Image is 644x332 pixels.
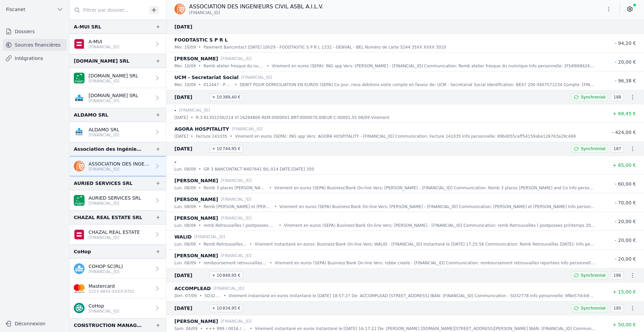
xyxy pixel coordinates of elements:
p: lun. 08/09 [174,203,196,210]
a: CHAZAL REAL ESTATE [FINANCIAL_ID] [70,224,166,245]
div: • [270,260,272,266]
p: [FINANCIAL_ID] [213,285,244,292]
p: mer. 10/09 [174,81,196,88]
p: [FINANCIAL_ID] [221,177,252,184]
div: • [267,63,269,69]
a: Sources financières [3,39,67,51]
p: AGORA HOSPITALITY [174,125,229,133]
p: DEBIT POUR DOMICILIATION EN EUROS (SEPA) Ce jour, nous débitons votre compte en faveur de: UCM - ... [240,81,596,88]
p: ASSOCIATION DES INGENIEURS CIVIL ASBL A.I.L.V. [189,3,323,11]
p: ALDAMO SRL [89,126,119,133]
div: • [191,114,193,121]
div: Association des Ingénieurs Civils Sortis de l'Université [DEMOGRAPHIC_DATA] de Louvain-Vereniging... [74,145,145,153]
p: lun. 08/09 [174,241,196,248]
img: belfius.png [74,39,85,49]
div: A-MUI SRL [74,23,101,31]
span: - 94,20 € [615,41,636,46]
p: Virement instantané en euros Instantané le [DATE] 16:17:22 De: [PERSON_NAME] [DOMAIN_NAME][STREET... [255,325,596,332]
p: [FINANCIAL_ID] [89,44,119,50]
p: Remb atelier fresque du numrique [204,63,264,69]
div: • [199,241,201,248]
span: - 70,00 € [615,200,636,205]
div: [DOMAIN_NAME] SRL [74,57,129,65]
span: + 10 834,95 € [209,304,243,312]
p: lun. 08/09 [174,166,196,173]
p: [PERSON_NAME] [174,214,218,222]
span: - 60,00 € [615,181,636,187]
div: • [199,166,201,173]
span: 187 [611,145,624,153]
p: lun. 08/09 [174,185,196,191]
span: Synchronisé [581,146,605,151]
div: ALDAMO SRL [74,111,108,119]
p: Virement instantané en euros Instantané le [DATE] 18:57:27 De: ACCOMPLEAD [STREET_ADDRESS] IBAN: ... [229,292,596,299]
p: [FINANCIAL_ID] [221,55,252,62]
p: [FINANCIAL_ID] [232,126,263,132]
img: belfius.png [74,229,85,240]
img: triodosbank.png [74,303,85,314]
a: A-MUI [FINANCIAL_ID] [70,34,166,54]
button: Déconnexion [3,318,67,329]
p: Remb [PERSON_NAME] et [PERSON_NAME] [204,203,272,210]
p: [DOMAIN_NAME] SRL [89,92,138,99]
p: COHOP SC(RL) [89,263,123,270]
p: GR 3 BANCONTACT N407641 BIL:014 DATE:[DATE] 350 [204,166,314,173]
span: - 424,00 € [612,130,636,135]
span: 188 [611,93,624,101]
p: dim. 07/09 [174,292,197,299]
p: - [174,106,176,114]
p: Mastercard [89,283,135,289]
a: CoHop [FINANCIAL_ID] [70,298,166,318]
img: BNP_BE_BUSINESS_GEBABEBB.png [74,195,85,206]
p: AURIED SERVICES SRL [89,195,141,201]
p: +++ 999 / 0016 / 42606 +++ [205,325,247,332]
div: • [199,185,201,191]
span: Synchronisé [581,94,605,100]
span: + 15,00 € [612,289,636,294]
p: ACCOMPLEAD [174,284,211,292]
a: Intégrations [3,52,67,64]
span: + 68,45 € [612,111,636,116]
p: [FINANCIAL_ID] [89,235,140,240]
a: Mastercard 5223-48XX-XXXX-9702 [70,279,166,298]
p: [FINANCIAL_ID] [89,78,138,84]
a: COHOP SC(RL) [FINANCIAL_ID] [70,259,166,279]
div: • [279,222,281,229]
p: 5223-48XX-XXXX-9702 [89,289,135,294]
p: ASSOCIATION DES INGENIEURS CIVIL ASBL A.I.L.V. [89,160,151,167]
p: Remb 3 places [PERSON_NAME] and Co [204,185,267,191]
p: mer. 10/09 [174,63,196,69]
span: + 10 849,95 € [209,271,243,279]
div: • [199,203,201,210]
span: [DATE] [174,145,207,153]
span: - 96,38 € [615,78,636,83]
p: Facture 141035 [196,133,227,140]
span: [DATE] [174,93,207,101]
div: • [199,222,201,229]
p: [PERSON_NAME] [174,195,218,203]
p: sam. 06/09 [174,325,198,332]
p: remb Retrouvailles ( postposees printemps 2026) [204,222,276,229]
div: • [199,292,202,299]
p: [FINANCIAL_ID] [89,167,151,172]
p: mer. 10/09 [174,44,196,51]
img: CBC_CREGBEBB.png [74,92,85,103]
span: [DATE] [174,23,207,31]
div: CHAZAL REAL ESTATE SRL [74,213,142,221]
span: Synchronisé [581,273,605,278]
div: • [250,325,252,332]
span: + 10 744,95 € [209,145,243,153]
p: [FINANCIAL_ID] [89,98,138,104]
img: KBC_BRUSSELS_KREDBEBB.png [74,127,85,137]
span: + 10 389,40 € [209,93,243,101]
p: [FINANCIAL_ID] [221,215,252,221]
span: [DATE] [174,271,207,279]
span: 185 [611,304,624,312]
span: [DATE] [174,304,207,312]
input: Filtrer par dossier... [70,4,146,16]
a: ASSOCIATION DES INGENIEURS CIVIL ASBL A.I.L.V. [FINANCIAL_ID] [70,156,166,176]
p: A-MUI [89,38,119,45]
p: 012447 - PRELEV DU [DATE] - DET [204,81,232,88]
a: [DOMAIN_NAME] SRL [FINANCIAL_ID] [70,68,166,88]
a: ALDAMO SRL [FINANCIAL_ID] [70,122,166,142]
